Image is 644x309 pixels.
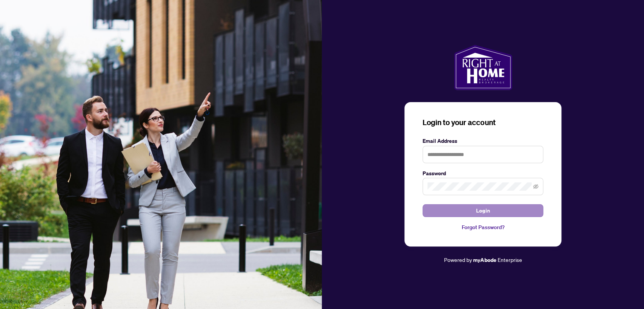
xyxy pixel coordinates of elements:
[423,117,543,128] h3: Login to your account
[423,169,543,177] label: Password
[473,256,496,264] a: myAbode
[423,204,543,217] button: Login
[423,137,543,145] label: Email Address
[444,256,472,263] span: Powered by
[497,256,522,263] span: Enterprise
[476,205,490,217] span: Login
[454,45,512,90] img: ma-logo
[533,184,538,189] span: eye-invisible
[423,223,543,231] a: Forgot Password?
